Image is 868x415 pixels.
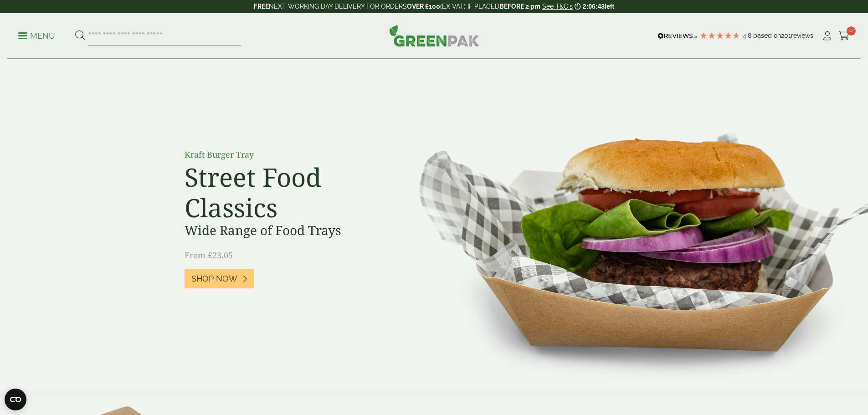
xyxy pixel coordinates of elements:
h2: Street Food Classics [185,162,390,223]
a: Shop Now [185,269,254,288]
span: Shop Now [191,274,237,284]
p: Menu [18,31,55,41]
span: 201 [781,32,791,39]
span: 2:06:43 [583,3,605,10]
span: Based on [753,32,781,39]
div: 4.79 Stars [699,31,740,40]
a: See T&C's [542,3,573,10]
img: Street Food Classics [390,59,868,390]
strong: OVER £100 [407,3,440,10]
img: REVIEWS.io [657,33,697,39]
i: Cart [838,31,850,41]
i: My Account [822,31,833,41]
span: 4.8 [743,32,753,39]
p: Kraft Burger Tray [185,149,390,161]
span: left [605,3,614,10]
strong: BEFORE 2 pm [499,3,540,10]
span: From £23.05 [185,250,233,261]
span: reviews [791,32,813,39]
img: GreenPak Supplies [389,25,479,46]
a: Menu [18,31,55,40]
h3: Wide Range of Food Trays [185,223,390,238]
strong: FREE [254,3,269,10]
span: 0 [847,26,856,36]
a: 0 [838,29,850,43]
button: Open CMP widget [5,389,26,410]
